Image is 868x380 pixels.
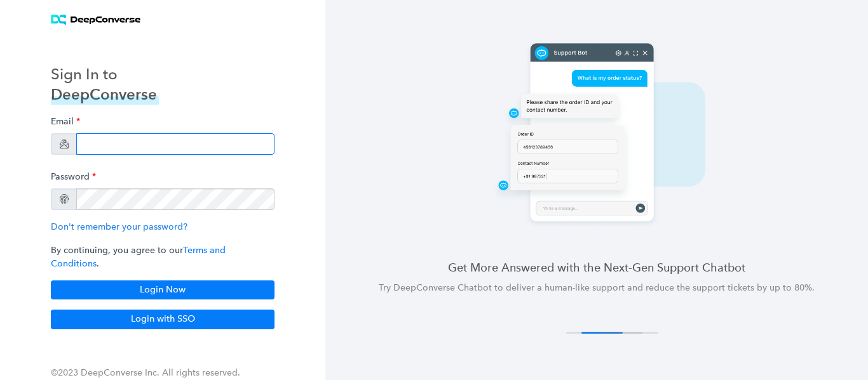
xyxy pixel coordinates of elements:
button: 4 [617,332,658,334]
button: 3 [602,332,643,334]
img: carousel 2 [461,39,733,229]
p: By continuing, you agree to our . [51,244,275,270]
h3: Sign In to [51,64,159,84]
label: Email [51,110,80,133]
span: ©2023 DeepConverse Inc. All rights reserved. [51,367,240,378]
button: 2 [581,332,623,334]
button: 1 [566,332,607,334]
span: Try DeepConverse Chatbot to deliver a human-like support and reduce the support tickets by up to ... [379,282,815,293]
h3: DeepConverse [51,84,159,105]
img: horizontal logo [51,15,140,25]
label: Password [51,165,96,188]
button: Login Now [51,280,275,299]
button: Login with SSO [51,310,275,329]
a: Don't remember your password? [51,221,187,232]
h4: Get More Answered with the Next-Gen Support Chatbot [356,259,837,275]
